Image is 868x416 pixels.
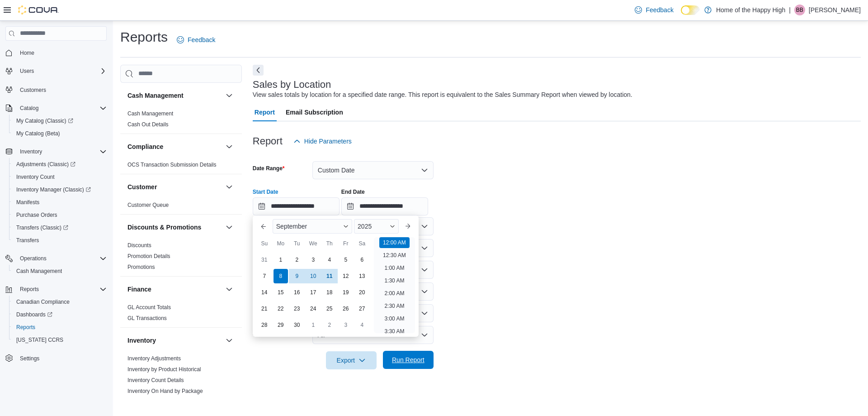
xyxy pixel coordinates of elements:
div: day-9 [290,269,304,283]
span: BB [796,5,803,15]
button: Settings [2,352,110,365]
span: My Catalog (Beta) [13,128,107,139]
span: Home [20,49,34,57]
span: Inventory [20,148,42,155]
span: Manifests [16,199,39,206]
span: Export [331,351,371,369]
div: day-5 [339,253,353,267]
span: Inventory Manager (Classic) [16,186,91,193]
span: Inventory Count Details [127,377,184,384]
span: Inventory Count [16,173,55,181]
a: Feedback [173,31,219,49]
div: day-16 [290,285,304,300]
li: 2:00 AM [381,288,408,299]
div: day-26 [339,301,353,316]
a: Adjustments (Classic) [9,158,110,171]
span: Transfers (Classic) [16,224,68,231]
span: Inventory Manager (Classic) [13,184,107,195]
button: Transfers [9,234,110,247]
a: Transfers (Classic) [13,222,72,233]
button: Cash Management [224,90,235,101]
span: Inventory Adjustments [127,355,181,362]
a: My Catalog (Classic) [13,115,77,126]
a: Feedback [631,1,677,19]
span: Inventory by Product Historical [127,366,201,373]
a: Dashboards [9,308,110,321]
button: Customer [127,182,222,191]
span: September [276,223,307,230]
a: Cash Management [127,110,173,117]
button: Previous Month [256,219,271,234]
button: Manifests [9,196,110,209]
a: Adjustments (Classic) [13,159,79,170]
span: Cash Management [16,268,62,275]
button: Discounts & Promotions [127,223,222,232]
h3: Customer [127,182,157,191]
div: Fr [339,236,353,251]
a: GL Account Totals [127,304,171,311]
span: Customer Queue [127,201,169,209]
span: Inventory [16,146,107,157]
div: day-24 [306,301,321,316]
div: day-12 [339,269,353,283]
a: Cash Management [13,266,66,277]
button: [US_STATE] CCRS [9,334,110,346]
div: September, 2025 [256,252,370,333]
button: Finance [127,285,222,294]
div: day-2 [322,318,337,332]
div: day-14 [257,285,272,300]
span: Transfers (Classic) [13,222,107,233]
div: day-1 [306,318,321,332]
div: day-15 [274,285,288,300]
span: Promotion Details [127,253,170,260]
button: Canadian Compliance [9,296,110,308]
a: OCS Transaction Submission Details [127,162,217,168]
button: Export [326,351,377,369]
button: Compliance [127,142,222,151]
span: Transfers [13,235,107,246]
a: Inventory Manager (Classic) [13,184,94,195]
span: Operations [16,253,107,264]
span: 2025 [358,223,372,230]
div: Discounts & Promotions [120,240,242,276]
div: day-23 [290,301,304,316]
div: Mo [274,236,288,251]
input: Press the down key to open a popover containing a calendar. [341,197,428,215]
div: day-13 [355,269,369,283]
div: day-28 [257,318,272,332]
span: Catalog [16,103,107,114]
div: day-30 [290,318,304,332]
button: Inventory [16,146,46,157]
a: Inventory Adjustments [127,355,181,362]
button: Custom Date [312,161,434,179]
button: Home [2,46,110,59]
span: Settings [16,353,107,364]
li: 12:30 AM [379,250,410,261]
span: Washington CCRS [13,335,107,345]
span: Catalog [20,105,38,112]
a: Inventory Count [13,172,58,182]
h3: Finance [127,285,151,294]
div: day-6 [355,253,369,267]
span: Users [16,66,107,77]
a: [US_STATE] CCRS [13,335,67,345]
a: Reports [13,322,39,333]
div: day-19 [339,285,353,300]
a: Settings [16,353,43,364]
div: day-8 [274,269,288,283]
button: Inventory [127,336,222,345]
a: Inventory by Product Historical [127,366,201,373]
button: Purchase Orders [9,209,110,221]
span: Settings [20,355,39,362]
div: day-31 [257,253,272,267]
div: Sa [355,236,369,251]
button: Hide Parameters [290,132,355,150]
a: Manifests [13,197,43,208]
li: 3:00 AM [381,313,408,324]
span: Users [20,67,34,75]
button: Catalog [16,103,42,114]
a: My Catalog (Classic) [9,115,110,127]
a: Customer Queue [127,202,169,208]
span: Email Subscription [286,103,343,121]
label: Start Date [253,188,278,196]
